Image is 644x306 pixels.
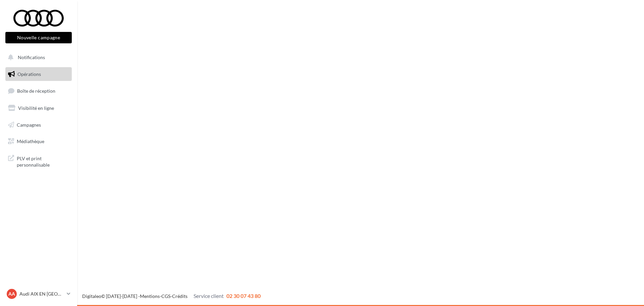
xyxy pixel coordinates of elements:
a: Digitaleo [82,293,101,299]
a: Campagnes [4,118,73,132]
span: Campagnes [17,122,41,127]
a: Médiathèque [4,134,73,148]
a: Boîte de réception [4,84,73,98]
button: Nouvelle campagne [5,32,72,43]
a: Opérations [4,67,73,81]
span: 02 30 07 43 80 [226,293,261,299]
span: Visibilité en ligne [18,105,54,111]
a: Crédits [172,293,187,299]
a: PLV et print personnalisable [4,151,73,171]
span: AA [8,291,15,297]
p: Audi AIX EN [GEOGRAPHIC_DATA] [19,291,64,297]
span: Médiathèque [17,138,44,144]
a: CGS [161,293,170,299]
span: Opérations [17,71,41,77]
a: Visibilité en ligne [4,101,73,115]
span: Notifications [18,54,45,60]
span: PLV et print personnalisable [17,154,69,168]
span: Boîte de réception [17,88,55,94]
span: Service client [194,293,224,299]
button: Notifications [4,50,70,64]
a: AA Audi AIX EN [GEOGRAPHIC_DATA] [5,288,72,300]
span: © [DATE]-[DATE] - - - [82,293,261,299]
a: Mentions [140,293,160,299]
